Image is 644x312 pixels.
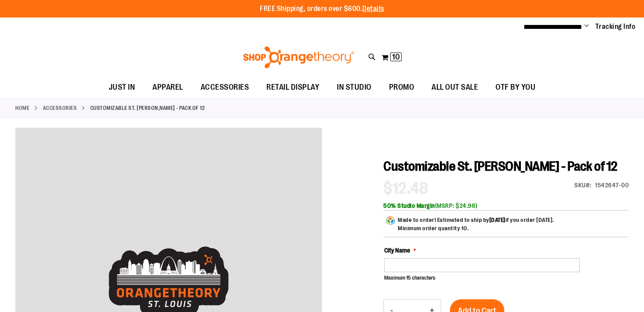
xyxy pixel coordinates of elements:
[152,77,183,97] span: APPAREL
[266,77,319,97] span: RETAIL DISPLAY
[337,77,372,97] span: IN STUDIO
[90,104,205,112] strong: Customizable St. [PERSON_NAME] - Pack of 12
[43,104,77,112] a: ACCESSORIES
[489,217,506,223] span: [DATE]
[574,182,591,189] strong: SKU
[362,5,384,13] a: Details
[242,46,355,68] img: Shop Orangetheory
[109,77,135,97] span: JUST IN
[383,179,428,197] span: $12.48
[432,77,478,97] span: ALL OUT SALE
[398,224,554,232] p: Minimum order quantity 10.
[384,247,410,254] span: City Name
[383,202,435,209] b: 50% Studio Margin
[392,53,400,61] span: 10
[260,4,384,14] p: FREE Shipping, orders over $600.
[398,216,554,237] div: Made to order! Estimated to ship by if you order [DATE].
[495,77,535,97] span: OTF BY YOU
[389,77,414,97] span: PROMO
[383,201,629,210] div: (MSRP: $24.96)
[383,159,617,174] span: Customizable St. [PERSON_NAME] - Pack of 12
[595,181,629,189] div: 1542647-00
[384,274,580,282] p: Maximum 15 characters
[15,104,29,112] a: Home
[595,22,636,32] a: Tracking Info
[201,77,249,97] span: ACCESSORIES
[584,22,589,31] button: Account menu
